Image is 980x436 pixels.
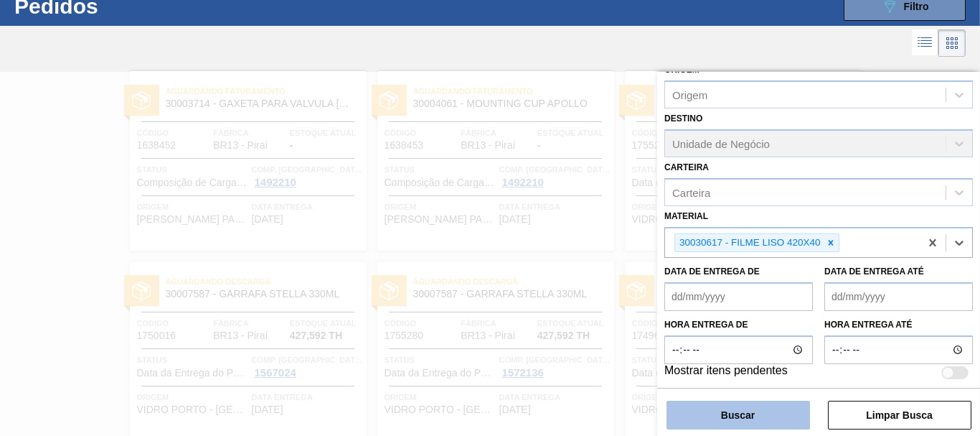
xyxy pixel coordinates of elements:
[672,89,707,101] div: Origem
[664,282,813,311] input: dd/mm/yyyy
[938,29,966,57] div: Visão em Cards
[664,113,702,124] label: Destino
[824,315,973,335] label: Hora entrega até
[664,211,708,221] label: Material
[664,266,760,277] label: Data de Entrega de
[614,71,862,251] a: statusAguardando Descarga30007587 - GARRAFA STELLA 330MLCódigo1755278FábricaBR13 - PiraíEstoque a...
[119,71,367,251] a: statusAguardando Faturamento30003714 - GAXETA PARA VALVULA [PERSON_NAME]Código1638452FábricaBR13 ...
[824,282,973,311] input: dd/mm/yyyy
[664,162,709,172] label: Carteira
[672,186,710,198] div: Carteira
[664,315,813,335] label: Hora entrega de
[675,234,823,252] div: 30030617 - FILME LISO 420X40
[904,1,929,12] span: Filtro
[824,266,924,277] label: Data de Entrega até
[367,71,614,251] a: statusAguardando Faturamento30004061 - MOUNTING CUP APOLLOCódigo1638453FábricaBR13 - PiraíEstoque...
[664,364,788,381] label: Mostrar itens pendentes
[912,29,938,57] div: Visão em Lista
